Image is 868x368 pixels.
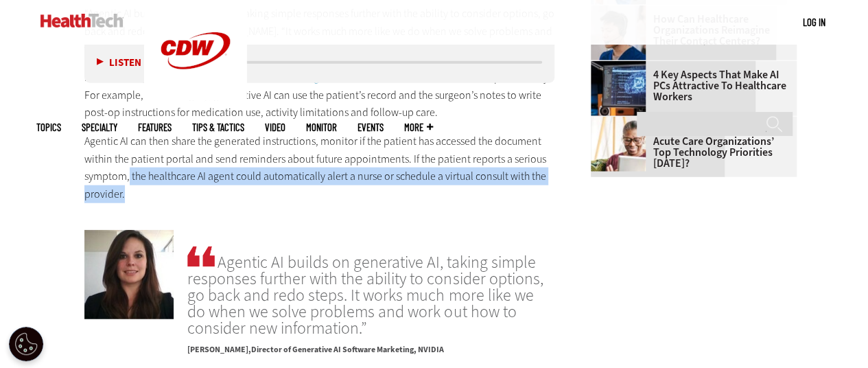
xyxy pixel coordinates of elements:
a: Events [357,122,384,133]
span: Topics [36,122,61,133]
p: Director of Generative AI Software Marketing, NVIDIA [187,336,554,356]
p: Agentic AI can then share the generated instructions, monitor if the patient has accessed the doc... [84,133,555,203]
a: What Are Senior and Post-Acute Care Organizations’ Top Technology Priorities [DATE]? [591,125,788,169]
img: Older person using tablet [591,117,646,172]
span: [PERSON_NAME] [187,344,251,355]
div: Cookie Settings [9,327,43,361]
a: Features [138,122,172,133]
a: Older person using tablet [591,117,653,128]
span: More [404,122,433,133]
a: Tips & Tactics [192,122,244,133]
button: Open Preferences [9,327,43,361]
img: Amanda Saunders [84,230,174,319]
a: Log in [803,16,825,28]
a: Video [265,122,285,133]
span: Specialty [82,122,117,133]
div: User menu [803,15,825,30]
a: CDW [144,91,247,105]
img: Home [40,14,124,27]
span: Agentic AI builds on generative AI, taking simple responses further with the ability to consider ... [187,244,554,336]
a: MonITor [306,122,337,133]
